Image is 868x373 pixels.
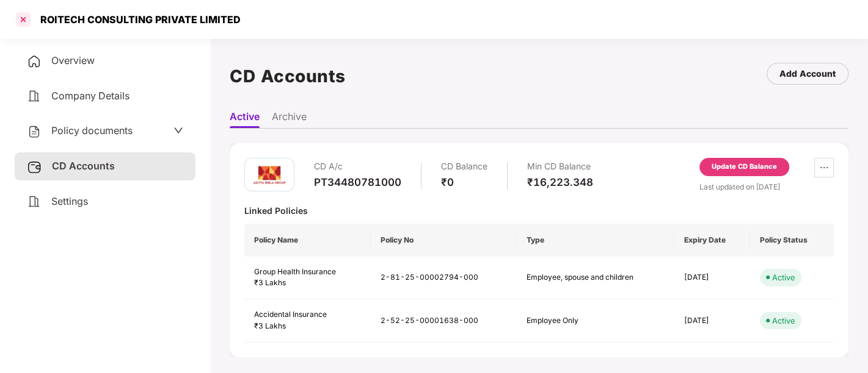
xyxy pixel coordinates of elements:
div: CD Balance [441,158,487,176]
td: [DATE] [674,299,750,343]
div: Active [772,314,795,327]
div: Last updated on [DATE] [699,181,834,193]
img: svg+xml;base64,PHN2ZyB4bWxucz0iaHR0cDovL3d3dy53My5vcmcvMjAwMC9zdmciIHdpZHRoPSIyNCIgaGVpZ2h0PSIyNC... [27,194,42,209]
li: Active [230,110,260,128]
button: ellipsis [814,158,834,177]
img: svg+xml;base64,PHN2ZyB4bWxucz0iaHR0cDovL3d3dy53My5vcmcvMjAwMC9zdmciIHdpZHRoPSIyNCIgaGVpZ2h0PSIyNC... [27,89,42,104]
div: Active [772,271,795,283]
div: Min CD Balance [527,158,593,176]
img: svg+xml;base64,PHN2ZyB4bWxucz0iaHR0cDovL3d3dy53My5vcmcvMjAwMC9zdmciIHdpZHRoPSIyNCIgaGVpZ2h0PSIyNC... [27,124,42,139]
span: ₹3 Lakhs [254,321,286,330]
th: Policy No [371,224,517,257]
span: Overview [51,54,95,66]
td: [DATE] [674,257,750,300]
span: ellipsis [815,163,833,172]
td: 2-81-25-00002794-000 [371,257,517,300]
span: Company Details [51,90,129,102]
span: CD Accounts [52,160,115,172]
div: Add Account [779,67,836,80]
li: Archive [272,110,307,128]
img: svg+xml;base64,PHN2ZyB3aWR0aD0iMjUiIGhlaWdodD0iMjQiIHZpZXdCb3g9IjAgMCAyNSAyNCIgZmlsbD0ibm9uZSIgeG... [27,160,42,174]
div: Employee, spouse and children [527,272,661,283]
th: Type [517,224,674,257]
span: down [173,126,183,135]
img: svg+xml;base64,PHN2ZyB4bWxucz0iaHR0cDovL3d3dy53My5vcmcvMjAwMC9zdmciIHdpZHRoPSIyNCIgaGVpZ2h0PSIyNC... [27,54,42,69]
div: ₹16,223.348 [527,176,593,189]
th: Policy Name [244,224,371,257]
div: Update CD Balance [712,162,777,172]
th: Policy Status [750,224,834,257]
th: Expiry Date [674,224,750,257]
div: CD A/c [314,158,401,176]
img: aditya.png [251,157,288,193]
div: Employee Only [527,315,661,327]
span: Settings [51,195,88,207]
div: Group Health Insurance [254,266,361,278]
div: PT34480781000 [314,176,401,189]
div: Accidental Insurance [254,309,361,321]
span: ₹3 Lakhs [254,278,286,287]
div: ROITECH CONSULTING PRIVATE LIMITED [33,13,241,26]
div: ₹0 [441,176,487,189]
td: 2-52-25-00001638-000 [371,299,517,343]
span: Policy documents [51,124,133,137]
h1: CD Accounts [230,63,346,90]
div: Linked Policies [244,205,834,216]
